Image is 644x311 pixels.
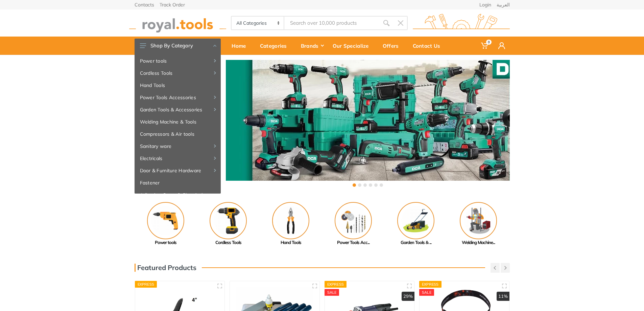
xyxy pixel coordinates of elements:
a: Login [479,2,491,7]
div: Our Specialize [328,39,378,53]
select: Category [232,17,285,29]
img: Royal - Cordless Tools [210,202,247,239]
a: Electricals [135,152,221,164]
a: Power tools [135,55,221,67]
div: Offers [378,39,408,53]
a: Door & Furniture Hardware [135,164,221,177]
div: Contact Us [408,39,450,53]
a: Power tools [135,202,197,246]
div: Home [227,39,255,53]
div: Express [419,281,442,288]
img: Royal - Power Tools Accessories [335,202,372,239]
a: Power Tools Acc... [322,202,385,246]
button: Shop By Category [135,39,221,53]
div: Power Tools Acc... [322,239,385,246]
a: Our Specialize [328,37,378,55]
input: Site search [284,16,379,30]
a: Categories [255,37,296,55]
a: Hand Tools [135,79,221,91]
img: Royal - Garden Tools & Accessories [397,202,434,239]
div: 29% [402,292,414,301]
a: Home [227,37,255,55]
a: Fastener [135,177,221,189]
div: Hand Tools [260,239,322,246]
a: Power Tools Accessories [135,91,221,104]
a: Hand Tools [260,202,322,246]
span: 0 [486,40,492,45]
a: Cordless Tools [197,202,260,246]
a: Adhesive, Spray & Chemical [135,189,221,201]
a: Contacts [135,2,154,7]
div: Express [135,281,157,288]
a: Welding Machine & Tools [135,116,221,128]
a: العربية [497,2,510,7]
div: Brands [296,39,328,53]
a: Contact Us [408,37,450,55]
div: Welding Machine... [447,239,510,246]
a: Garden Tools & ... [385,202,447,246]
div: SALE [325,289,339,296]
div: SALE [419,289,434,296]
img: royal.tools Logo [413,14,510,32]
h3: Featured Products [135,264,196,272]
img: Royal - Power tools [147,202,184,239]
div: Power tools [135,239,197,246]
img: Royal - Welding Machine & Tools [460,202,497,239]
div: Garden Tools & ... [385,239,447,246]
a: Cordless Tools [135,67,221,79]
a: Garden Tools & Accessories [135,104,221,116]
a: Offers [378,37,408,55]
div: 11% [497,292,509,301]
div: Cordless Tools [197,239,260,246]
a: Welding Machine... [447,202,510,246]
a: Compressors & Air tools [135,128,221,140]
div: Express [325,281,347,288]
a: 0 [476,37,494,55]
a: Sanitary ware [135,140,221,152]
img: royal.tools Logo [129,14,226,32]
div: Categories [255,39,296,53]
img: Royal - Hand Tools [272,202,309,239]
a: Track Order [160,2,185,7]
